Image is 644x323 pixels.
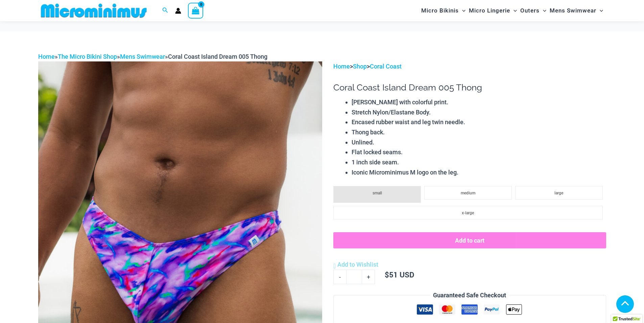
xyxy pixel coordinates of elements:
[385,270,414,279] bdi: 51 USD
[461,191,475,195] span: medium
[333,82,606,93] h1: Coral Coast Island Dream 005 Thong
[459,2,466,19] span: Menu Toggle
[352,157,606,167] li: 1 inch side seam.
[520,2,540,19] span: Outers
[333,63,350,70] a: Home
[333,260,378,270] a: Add to Wishlist
[333,270,346,284] a: -
[421,2,459,19] span: Micro Bikinis
[419,1,606,20] nav: Site Navigation
[540,2,546,19] span: Menu Toggle
[550,2,596,19] span: Mens Swimwear
[352,137,606,147] li: Unlined.
[515,186,603,199] li: large
[462,211,474,215] span: x-large
[469,2,510,19] span: Micro Lingerie
[596,2,603,19] span: Menu Toggle
[353,63,367,70] a: Shop
[385,270,389,279] span: $
[333,186,421,203] li: small
[352,167,606,178] li: Iconic Microminimus M logo on the leg.
[333,206,602,219] li: x-large
[346,270,362,284] input: Product quantity
[188,3,204,18] a: View Shopping Cart, empty
[333,61,606,72] p: > >
[352,117,606,127] li: Encased rubber waist and leg twin needle.
[352,127,606,137] li: Thong back.
[175,8,181,14] a: Account icon link
[467,2,519,19] a: Micro LingerieMenu ToggleMenu Toggle
[554,191,563,195] span: large
[352,97,606,107] li: [PERSON_NAME] with colorful print.
[430,290,509,300] legend: Guaranteed Safe Checkout
[420,2,467,19] a: Micro BikinisMenu ToggleMenu Toggle
[38,53,55,60] a: Home
[352,107,606,117] li: Stretch Nylon/Elastane Body.
[337,261,378,268] span: Add to Wishlist
[548,2,605,19] a: Mens SwimwearMenu ToggleMenu Toggle
[58,53,117,60] a: The Micro Bikini Shop
[510,2,517,19] span: Menu Toggle
[370,63,402,70] a: Coral Coast
[38,3,149,18] img: MM SHOP LOGO FLAT
[168,53,267,60] span: Coral Coast Island Dream 005 Thong
[162,6,168,15] a: Search icon link
[352,147,606,157] li: Flat locked seams.
[120,53,165,60] a: Mens Swimwear
[333,232,606,248] button: Add to cart
[373,191,382,195] span: small
[38,53,267,60] span: » » »
[519,2,548,19] a: OutersMenu ToggleMenu Toggle
[424,186,512,199] li: medium
[362,270,375,284] a: +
